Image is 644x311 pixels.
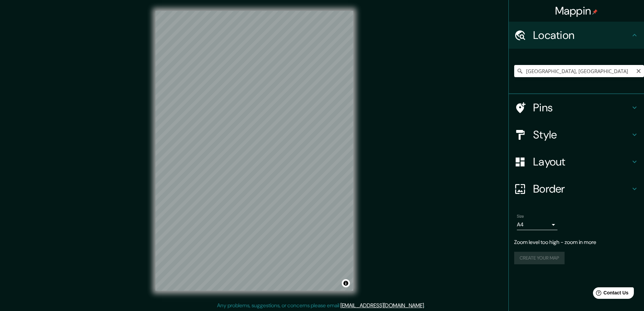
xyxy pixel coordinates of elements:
div: Layout [509,148,644,175]
div: Location [509,22,644,49]
h4: Location [533,28,630,42]
canvas: Map [156,11,353,291]
div: A4 [517,219,557,230]
h4: Layout [533,155,630,169]
p: Zoom level too high - zoom in more [514,238,639,246]
h4: Mappin [555,4,598,18]
a: [EMAIL_ADDRESS][DOMAIN_NAME] [340,302,424,309]
button: Toggle attribution [342,279,350,287]
div: . [426,302,427,310]
p: Any problems, suggestions, or concerns please email . [217,302,425,310]
iframe: Help widget launcher [584,285,637,304]
div: . [425,302,426,310]
img: pin-icon.png [592,9,598,15]
label: Size [517,214,524,219]
div: Style [509,121,644,148]
h4: Border [533,182,630,196]
h4: Pins [533,101,630,114]
div: Border [509,175,644,202]
input: Pick your city or area [514,65,644,77]
button: Clear [636,67,641,74]
div: Pins [509,94,644,121]
h4: Style [533,128,630,141]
